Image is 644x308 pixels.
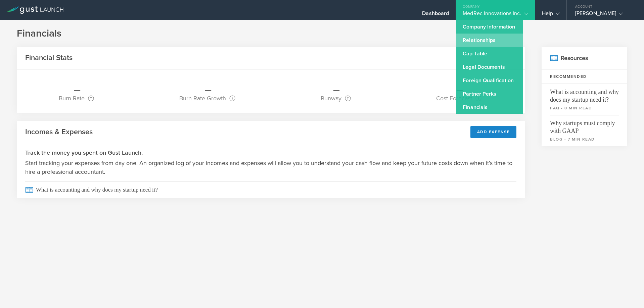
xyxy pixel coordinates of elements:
div: _ [59,80,96,94]
small: FAQ - 8 min read [550,105,619,111]
div: Cost Forecast [436,94,481,103]
span: Why startups must comply with GAAP [550,115,619,135]
iframe: Chat Widget [610,276,644,308]
h2: Resources [542,47,627,69]
a: Why startups must comply with GAAPblog - 7 min read [542,115,627,146]
div: Help [542,10,560,20]
a: What is accounting and why does my startup need it? [17,181,525,198]
h2: Incomes & Expenses [25,127,93,137]
div: Burn Rate Growth [179,94,235,103]
div: Dashboard [422,10,449,20]
h3: Track the money you spent on Gust Launch. [25,148,516,157]
div: Runway [321,94,351,103]
div: _ [436,80,483,94]
div: [PERSON_NAME] [575,10,632,20]
div: MedRec Innovations Inc. [463,10,528,20]
div: _ [179,80,237,94]
span: What is accounting and why does my startup need it? [550,84,619,104]
small: blog - 7 min read [550,136,619,142]
h2: Financial Stats [25,53,73,63]
span: What is accounting and why does my startup need it? [25,181,516,198]
a: What is accounting and why does my startup need it?FAQ - 8 min read [542,84,627,115]
p: Start tracking your expenses from day one. An organized log of your incomes and expenses will all... [25,159,516,176]
div: _ [321,80,353,94]
h1: Financials [17,27,627,40]
h3: Recommended [542,69,627,84]
div: Burn Rate [59,94,94,103]
button: Add Expense [470,126,517,138]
